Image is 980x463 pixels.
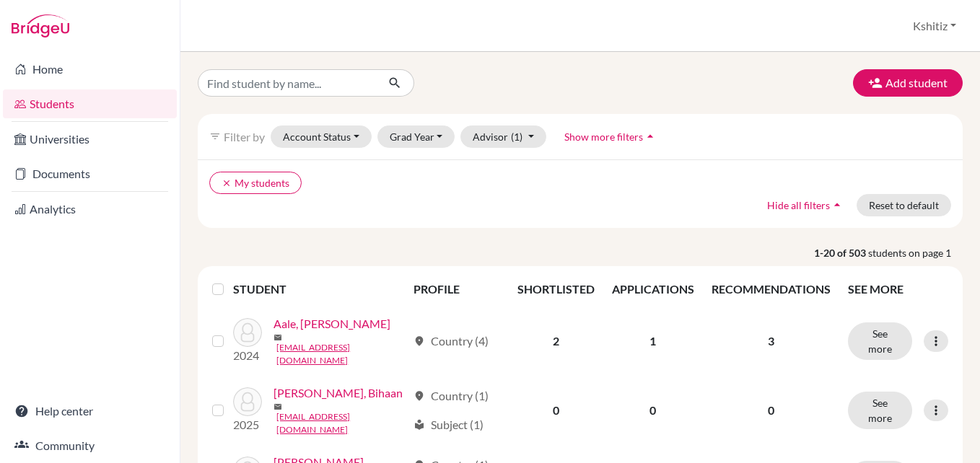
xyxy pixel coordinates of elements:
[271,125,372,148] button: Account Status
[276,410,406,436] a: [EMAIL_ADDRESS][DOMAIN_NAME]
[868,245,963,260] span: students on page 1
[755,194,857,216] button: Hide all filtersarrow_drop_up
[857,194,951,216] button: Reset to default
[509,272,603,307] th: SHORTLISTED
[222,178,232,188] i: clear
[767,199,830,211] span: Hide all filters
[3,397,177,425] a: Help center
[414,387,489,405] div: Country (1)
[3,195,177,224] a: Analytics
[233,272,404,307] th: STUDENT
[509,307,603,376] td: 2
[12,14,69,38] img: Bridge-U
[224,130,265,144] span: Filter by
[853,69,963,97] button: Add student
[3,55,177,84] a: Home
[274,333,282,342] span: mail
[3,125,177,154] a: Universities
[414,332,489,350] div: Country (4)
[509,376,603,445] td: 0
[848,392,912,429] button: See more
[552,125,670,148] button: Show more filtersarrow_drop_up
[414,419,425,431] span: local_library
[643,129,657,144] i: arrow_drop_up
[511,131,522,143] span: (1)
[233,416,262,433] p: 2025
[712,332,831,350] p: 3
[3,89,177,118] a: Students
[414,390,425,402] span: location_on
[414,416,484,433] div: Subject (1)
[603,376,703,445] td: 0
[209,172,302,194] button: clearMy students
[814,245,868,260] strong: 1-20 of 503
[233,347,262,364] p: 2024
[906,12,963,40] button: Kshitiz
[3,431,177,460] a: Community
[564,131,643,143] span: Show more filters
[276,341,406,367] a: [EMAIL_ADDRESS][DOMAIN_NAME]
[209,131,221,142] i: filter_list
[274,315,390,332] a: Aale, [PERSON_NAME]
[198,69,377,97] input: Find student by name...
[839,272,957,307] th: SEE MORE
[233,318,262,347] img: Aale, Aaditi
[274,402,282,411] span: mail
[414,335,425,347] span: location_on
[830,198,844,212] i: arrow_drop_up
[3,159,177,188] a: Documents
[274,384,403,402] a: [PERSON_NAME], Bihaan
[603,272,703,307] th: APPLICATIONS
[377,125,455,148] button: Grad Year
[848,322,912,360] button: See more
[703,272,839,307] th: RECOMMENDATIONS
[712,402,831,419] p: 0
[460,125,546,148] button: Advisor(1)
[405,272,509,307] th: PROFILE
[603,307,703,376] td: 1
[233,387,262,416] img: Abhi Dhami, Bihaan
